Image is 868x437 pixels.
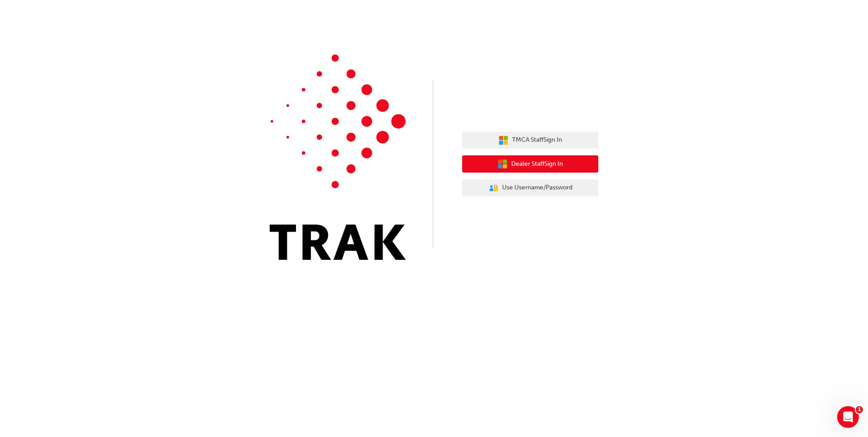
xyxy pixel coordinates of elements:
[837,406,859,428] iframe: Intercom live chat
[270,55,406,260] img: Trak
[462,155,598,173] button: Dealer StaffSign In
[462,132,598,149] button: TMCA StaffSign In
[462,179,598,197] button: Use Username/Password
[856,406,863,413] span: 1
[511,159,563,169] span: Dealer Staff Sign In
[502,183,572,193] span: Use Username/Password
[512,135,562,145] span: TMCA Staff Sign In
